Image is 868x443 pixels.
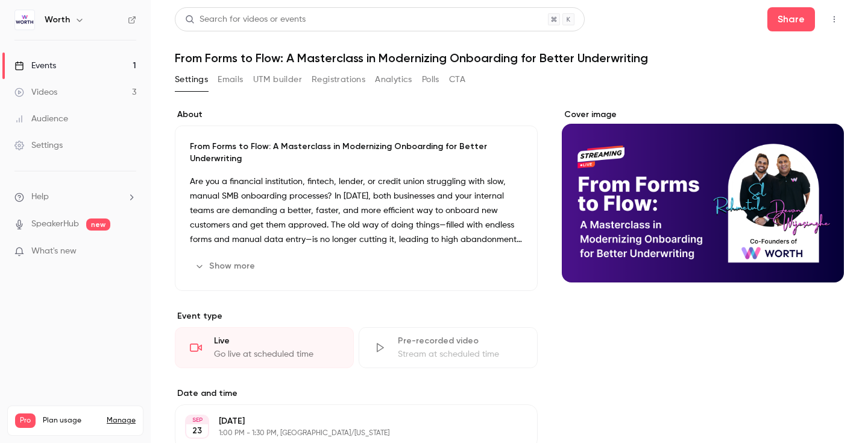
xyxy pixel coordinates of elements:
[214,348,339,360] div: Go live at scheduled time
[186,416,208,424] div: SEP
[86,218,110,231] span: new
[122,246,136,257] iframe: Noticeable Trigger
[312,70,365,89] button: Registrations
[43,416,99,425] span: Plan usage
[14,139,63,151] div: Settings
[107,416,136,425] a: Manage
[253,70,302,89] button: UTM builder
[175,109,538,121] label: About
[190,141,523,165] p: From Forms to Flow: A Masterclass in Modernizing Onboarding for Better Underwriting
[562,109,844,282] section: Cover image
[15,10,34,30] img: Worth
[185,13,306,26] div: Search for videos or events
[422,70,439,89] button: Polls
[449,70,465,89] button: CTA
[14,191,136,203] li: help-dropdown-opener
[45,14,70,26] h6: Worth
[359,327,538,368] div: Pre-recorded videoStream at scheduled time
[190,174,523,247] p: Are you a financial institution, fintech, lender, or credit union struggling with slow, manual SM...
[175,387,538,400] label: Date and time
[562,109,844,121] label: Cover image
[218,70,243,89] button: Emails
[14,86,57,98] div: Videos
[175,310,538,322] p: Event type
[175,70,208,89] button: Settings
[14,113,68,125] div: Audience
[15,413,36,428] span: Pro
[190,257,262,276] button: Show more
[14,60,56,72] div: Events
[767,7,815,31] button: Share
[31,218,79,231] a: SpeakerHub
[398,348,523,360] div: Stream at scheduled time
[214,335,339,347] div: Live
[175,327,354,368] div: LiveGo live at scheduled time
[31,245,77,258] span: What's new
[175,51,844,65] h1: From Forms to Flow: A Masterclass in Modernizing Onboarding for Better Underwriting
[375,70,412,89] button: Analytics
[219,415,474,427] p: [DATE]
[192,425,202,437] p: 23
[398,335,523,347] div: Pre-recorded video
[219,429,474,438] p: 1:00 PM - 1:30 PM, [GEOGRAPHIC_DATA]/[US_STATE]
[31,191,49,203] span: Help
